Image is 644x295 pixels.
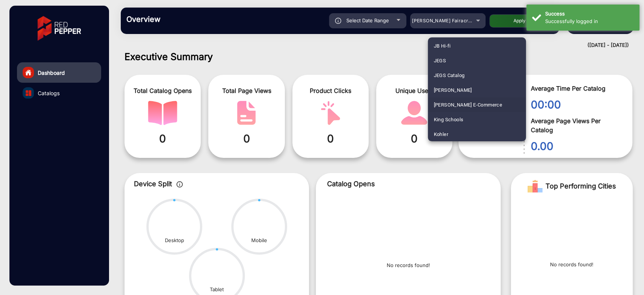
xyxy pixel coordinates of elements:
[545,10,634,18] div: Success
[434,112,464,127] span: King Schools
[434,97,503,112] span: [PERSON_NAME] E-Commerce
[434,83,472,97] span: [PERSON_NAME]
[434,39,451,53] span: JB Hi-fi
[434,127,448,142] span: Kohler
[434,68,465,83] span: JEGS Catalog
[434,53,446,68] span: JEGS
[545,18,634,25] div: Successfully logged in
